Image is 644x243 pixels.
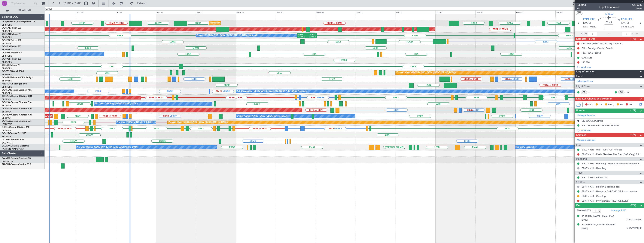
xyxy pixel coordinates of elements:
[169,120,228,125] div: Planned Maint [GEOGRAPHIC_DATA] ([GEOGRAPHIC_DATA])
[582,61,590,64] div: UK ETA
[2,52,12,54] span: OO-HHO
[577,138,596,142] a: Manage Services
[2,46,10,48] span: OO-ELK
[2,126,9,128] span: D-IBLU
[582,124,619,127] div: EGJJ FOREIGN CARRIER PERMIT
[2,46,21,48] a: OO-ELKFalcon 8X
[2,95,11,97] span: OO-ZUN
[2,58,11,60] span: OO-VSF
[627,227,642,230] span: GC4719294 (PP)
[396,70,456,76] div: Planned Maint [GEOGRAPHIC_DATA] ([GEOGRAPHIC_DATA])
[630,109,636,112] span: (1/1)
[11,1,33,6] input: Trip Number
[608,103,614,107] span: DFC,
[576,70,595,74] span: Leg Information
[630,203,636,207] span: (2/2)
[2,129,11,132] a: EBKT/KJK
[577,209,591,213] label: Planned PAX
[436,10,475,14] div: Sat 23
[627,218,642,221] span: GA4073107 (PP)
[516,144,534,150] div: No Crew Sabadell
[10,9,40,12] span: All Aircraft
[582,153,642,156] a: EBKT / KJK - Fuel - Flanders FIA Fuel (AAB Only) EBKT / KJK
[621,21,629,25] span: [DATE]
[630,133,636,137] span: (4/7)
[4,7,41,13] button: All Aircraft
[632,32,638,36] span: ALDT
[632,7,642,10] span: Charter
[2,24,12,26] a: EBBR/BRU
[582,227,588,230] span: [DATE]
[582,219,588,221] span: [DATE]
[2,123,12,126] a: LFSN/ENC
[2,58,21,60] a: OO-VSFFalcon 8X
[307,36,316,38] div: 00:45 Z
[236,10,276,14] div: Mon 18
[588,32,597,36] input: --:--
[396,10,436,14] div: Fri 22
[276,10,316,14] div: Tue 19
[95,101,138,107] div: No Crew Chambery ([GEOGRAPHIC_DATA])
[629,103,632,107] span: DP
[2,95,32,97] a: OO-ZUNCessna Citation CJ4
[2,77,11,79] span: OO-GPE
[128,0,151,6] button: Refresh
[630,37,636,41] span: (1/5)
[581,32,587,36] span: ATOT
[237,89,307,94] div: A/C Unavailable [GEOGRAPHIC_DATA] ([GEOGRAPHIC_DATA] National)
[77,144,138,150] div: No Crew Ostend-[GEOGRAPHIC_DATA] ([GEOGRAPHIC_DATA])
[2,70,24,73] a: OO-WLPGlobal 5500
[298,33,307,36] div: EBBR
[621,25,627,29] span: 08:55
[581,90,587,94] div: CP
[2,145,29,147] a: LX-AOACitation Mustang
[583,25,589,29] span: ETOT
[632,3,642,7] span: AAB63D
[2,55,12,57] a: EBBR/BRU
[2,114,11,116] span: OO-ROK
[237,113,287,119] div: Owner [GEOGRAPHIC_DATA]-[GEOGRAPHIC_DATA]
[577,3,586,7] span: 533063
[356,10,396,14] div: Thu 21
[2,21,25,23] span: OO-[PERSON_NAME]
[307,33,316,36] div: KVNY
[582,162,642,165] a: EGJJ / JER - Handling - Gama Aviation (formerley Beauport) EGJJ / JER
[196,10,236,14] div: Sun 17
[2,73,12,76] a: EBBR/BRU
[2,30,12,33] a: EBBR/BRU
[2,89,11,91] span: OO-SLM
[2,70,11,73] span: OO-WLP
[606,21,612,24] span: 00:45
[2,108,32,110] a: OO-NSGCessna Citation CJ4
[582,194,606,198] a: EBKT / KJK - Cleaning
[2,79,12,82] a: EBBR/BRU
[2,42,11,45] a: EBKT/KJK
[2,61,12,64] a: EBBR/BRU
[621,18,632,21] span: EGJJ JER
[2,77,33,79] a: OO-GPEFalcon 900EX EASy II
[576,133,586,137] span: Services
[576,37,595,41] span: Dispatch To-Dos
[2,141,13,144] a: EGGW/LTN
[618,90,624,94] div: FO
[2,64,20,66] a: OO-AIEFalcon 7X
[2,101,11,104] span: OO-LXA
[2,104,11,107] a: EBKT/KJK
[36,10,76,14] div: Wed 13
[316,10,356,14] div: Wed 20
[2,132,10,135] span: OO-JID
[197,33,257,38] div: Owner [GEOGRAPHIC_DATA] ([GEOGRAPHIC_DATA] National)
[582,119,603,122] div: UK BLOCK PERMIT
[611,209,626,213] a: Manage PAX
[582,190,637,193] a: EBKT / KJK - Hangar - Call GND OPS short notice
[2,163,31,166] a: PH-GHZCessna Citation XLS
[576,97,612,101] span: Dispatch Checks and Weather
[2,160,13,163] a: LFMD/CEQ
[210,20,278,26] div: Planned Maint [GEOGRAPHIC_DATA] ([GEOGRAPHIC_DATA] National)
[576,203,580,208] span: Pax
[2,117,11,119] a: EBKT/KJK
[2,67,12,70] a: EBBR/BRU
[582,176,608,179] a: EGJJ / JER - Rental Car
[590,25,596,29] span: 08:10
[588,103,593,107] span: CC,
